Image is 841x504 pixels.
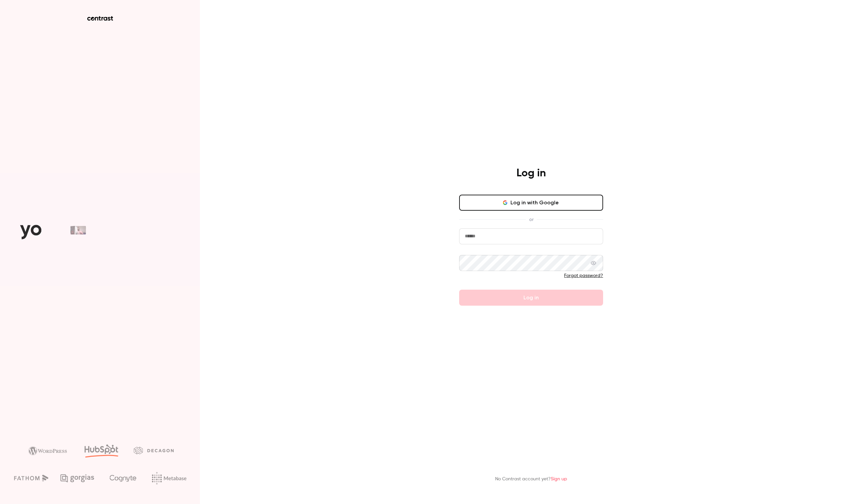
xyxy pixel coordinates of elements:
h4: Log in [516,167,546,180]
button: Log in with Google [459,195,603,211]
span: or [526,216,537,223]
a: Forgot password? [564,273,603,278]
a: Sign up [551,477,567,481]
img: decagon [134,447,174,454]
p: No Contrast account yet? [495,476,567,483]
